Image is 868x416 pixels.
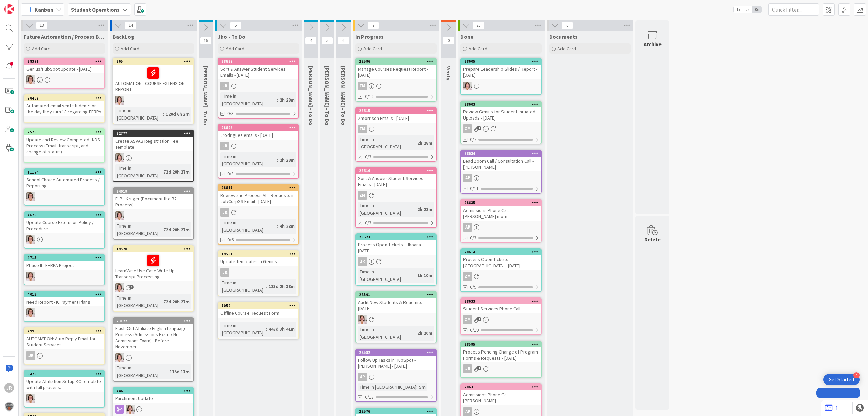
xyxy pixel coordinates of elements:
div: 28634Lead Zoom Call / Consultation Call - [PERSON_NAME] [461,150,541,171]
span: 0/3 [365,219,371,227]
div: JR [24,351,104,360]
div: ZM [356,82,436,90]
div: Create ASVAB Registration Fee Template [113,137,193,151]
div: 28631 [461,384,541,390]
a: 28596Manage Courses Request Report - [DATE]ZM0/12 [355,58,437,102]
div: 19570 [113,246,193,252]
a: 28635Admissions Phone Call - [PERSON_NAME] momAP0/3 [460,199,542,243]
a: 28627Sort & Answer Student Services Emails - [DATE]JRTime in [GEOGRAPHIC_DATA]:2h 28m0/3 [218,58,299,119]
div: 28633 [464,299,541,304]
div: 28582 [356,349,436,356]
div: 28616 [359,168,436,173]
span: Add Card... [32,46,54,52]
div: 5m [417,383,427,391]
img: EW [358,315,367,324]
div: 4679 [27,213,104,217]
div: JR [220,82,229,90]
div: 11194 [24,169,104,175]
div: 24019ELP - Kruger (Document the B2 Process) [113,188,193,209]
span: : [277,96,278,104]
span: 0/6 [227,236,234,243]
div: 19581 [218,251,298,257]
div: EW [461,82,541,90]
div: 28616 [356,168,436,174]
div: EW [356,315,436,324]
a: 7052Offline Course Request FormTime in [GEOGRAPHIC_DATA]:443d 3h 41m [218,302,299,339]
span: : [277,156,278,164]
div: 28631Admissions Phone Call - [PERSON_NAME] [461,384,541,405]
div: 183d 2h 38m [267,283,296,290]
span: 0/3 [227,170,234,177]
div: AP [463,223,472,232]
span: : [277,222,278,230]
img: EW [26,235,35,244]
div: JR [356,257,436,266]
div: 19570 [116,247,193,251]
div: 7052 [218,303,298,309]
div: 28615Zmorrison Emails - [DATE] [356,108,436,123]
div: 28623Process Open Tickets - Jhoana - [DATE] [356,234,436,255]
div: 23122 [116,319,193,323]
span: : [415,272,416,279]
div: EW [113,153,193,162]
div: Update Course Extension Policy / Procedure [24,218,104,233]
div: 11194School Choice Automated Process / Reporting [24,169,104,190]
img: EW [115,353,124,362]
a: 28633Student Services Phone CallZM0/19 [460,297,542,335]
div: ZM [461,272,541,281]
div: ZM [461,315,541,324]
a: 28391Genius/HubSpot Update - [DATE]EW [24,58,105,89]
div: Offline Course Request Form [218,309,298,318]
div: 23122 [113,318,193,324]
a: 28603Review Genius for Student-Initiated Uploads - [DATE]ZM0/7 [460,101,542,144]
div: 265 [116,59,193,64]
div: 28615 [359,108,436,113]
img: EW [26,272,35,281]
div: 28634 [464,151,541,156]
div: Time in [GEOGRAPHIC_DATA] [220,322,266,337]
div: 1h 10m [416,272,434,279]
div: 19581Update Templates in Genius [218,251,298,266]
img: EW [115,211,124,220]
div: 2575Update and Review Completed_NDS Process (Email, transcript, and change of status) [24,129,104,156]
a: 28626Jrodriguez emails - [DATE]JRTime in [GEOGRAPHIC_DATA]:2h 28m0/3 [218,124,299,179]
input: Quick Filter... [768,3,819,16]
div: 28603 [464,102,541,107]
div: EW [24,235,104,244]
div: 22777 [116,131,193,136]
div: Review Genius for Student-Initiated Uploads - [DATE] [461,107,541,122]
div: Genius/HubSpot Update - [DATE] [24,65,104,73]
div: 4715Phase II - FERPA Project [24,255,104,270]
a: 28615Zmorrison Emails - [DATE]ZMTime in [GEOGRAPHIC_DATA]:2h 28m0/3 [355,107,437,162]
div: 28635 [464,200,541,205]
div: 28614Process Open Tickets - [GEOGRAPHIC_DATA] - [DATE] [461,249,541,270]
a: 28617Review and Process ALL Requests in JobCorpSS Email - [DATE]JRTime in [GEOGRAPHIC_DATA]:4h 28... [218,184,299,245]
span: : [161,168,162,176]
div: 28635 [461,200,541,206]
a: 19581Update Templates in GeniusJRTime in [GEOGRAPHIC_DATA]:183d 2h 38m [218,250,299,296]
div: 28603Review Genius for Student-Initiated Uploads - [DATE] [461,101,541,122]
div: 443d 3h 41m [267,325,296,333]
div: 4715 [27,255,104,260]
div: School Choice Automated Process / Reporting [24,175,104,190]
div: Follow Up Tasks in HubSpot - [PERSON_NAME] - [DATE] [356,356,436,370]
div: 28633 [461,298,541,304]
div: 28391Genius/HubSpot Update - [DATE] [24,58,104,73]
span: 0/3 [470,234,476,241]
div: 11194 [27,170,104,175]
div: 28626 [221,125,298,130]
div: 19570LearnWise Use Case Write Up - Transcript Processing [113,246,193,281]
div: ZM [463,124,472,133]
a: 11194School Choice Automated Process / ReportingEW [24,168,105,206]
div: ZM [463,272,472,281]
a: 28634Lead Zoom Call / Consultation Call - [PERSON_NAME]AP0/11 [460,150,542,194]
a: 23122Flush Out Affiliate English Language Process (Admissions Exam / No Admissions Exam) - Before... [113,317,194,382]
img: EW [115,96,124,105]
div: 446 [113,388,193,394]
div: 28591 [356,292,436,298]
a: 28591Audit New Students & Readmits - [DATE]EWTime in [GEOGRAPHIC_DATA]:2h 20m [355,291,437,343]
div: Time in [GEOGRAPHIC_DATA] [220,219,277,234]
span: : [167,368,168,375]
a: 28582Follow Up Tasks in HubSpot - [PERSON_NAME] - [DATE]APTime in [GEOGRAPHIC_DATA]:5m0/13 [355,349,437,402]
span: 0/11 [470,185,479,192]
